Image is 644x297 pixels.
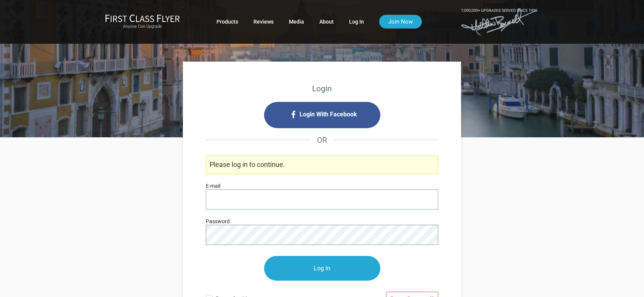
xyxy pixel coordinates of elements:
input: Log In [264,256,380,281]
img: First Class Flyer [105,14,180,22]
a: Reviews [253,15,274,29]
label: Password [206,217,230,226]
small: Anyone Can Upgrade [105,24,180,29]
a: Log In [349,15,364,29]
i: Login with Facebook [264,102,380,128]
span: Login With Facebook [300,108,357,121]
p: Please log in to continue. [206,156,438,174]
a: Products [216,15,238,29]
a: First Class FlyerAnyone Can Upgrade [105,14,180,29]
a: Join Now [379,15,422,29]
strong: Login [312,84,332,93]
h4: OR [206,128,438,152]
a: Media [289,15,304,29]
a: About [319,15,334,29]
label: E-mail [206,182,220,190]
